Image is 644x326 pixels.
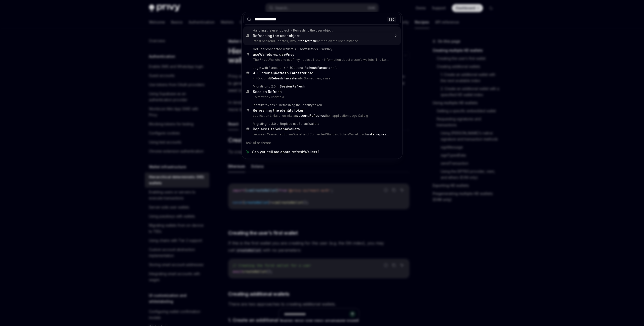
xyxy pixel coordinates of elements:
[253,127,300,131] div: Replace useSolanaWallets
[280,84,305,88] b: Session Refresh
[387,17,396,22] div: ESC
[252,150,319,155] span: Can you tell me about refreshWallets?
[243,138,401,147] div: Ask AI assistant
[253,114,390,118] p: application Links or unlinks an their application page Calls g
[300,39,316,43] b: the refresh
[253,108,304,113] div: Refreshing the identity token
[253,34,300,38] div: Refreshing the user object
[253,132,390,136] p: between ConnectedSolanaWallet and ConnectedStandardSolanaWallet: Each
[253,52,294,57] div: useWallets vs. usePrivy
[253,84,276,88] div: Migrating to 2.0
[280,122,319,126] div: Replace useSolanaWallets
[298,47,332,51] div: useWallets vs. usePrivy
[305,66,332,70] b: Refresh Farcaster
[271,76,297,80] b: Refresh Farcaster
[367,132,393,136] b: wallet represents
[287,66,338,70] div: 4. (Optional) info
[253,66,283,70] div: Login with Farcaster
[253,90,282,94] b: Session Refresh
[253,122,276,126] div: Migrating to 3.0
[253,58,390,62] p: The ** useWallets and usePrivy hooks all return information about a user's wallets. The key differen
[279,103,322,107] div: Refreshing the identity token
[253,76,390,80] p: 4. (Optional) info Sometimes, a user
[297,114,325,117] b: account Refreshes
[293,28,333,33] div: Refreshing the user object
[253,103,275,107] div: Identity tokens
[253,39,390,43] p: latest backend updates, invoke method on the user instance
[253,71,313,75] div: 4. (Optional) info
[253,95,390,99] p: To refresh / update a
[253,28,289,33] div: Handling the user object
[253,47,294,51] div: Get user connected wallets
[275,71,306,75] b: Refresh Farcaster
